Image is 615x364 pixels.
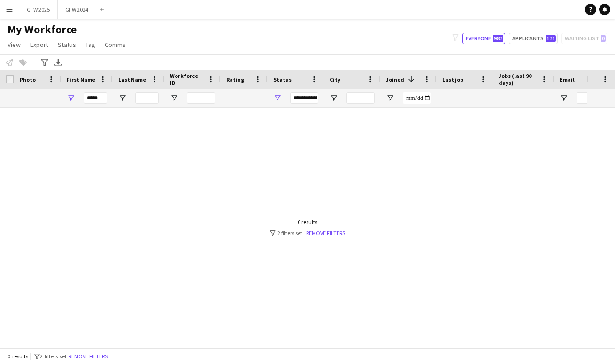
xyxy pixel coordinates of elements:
[30,40,48,49] span: Export
[330,94,338,102] button: Open Filter Menu
[53,57,64,68] app-action-btn: Export XLSX
[270,229,345,236] div: 2 filters set
[85,40,95,49] span: Tag
[118,76,146,83] span: Last Name
[462,33,505,44] button: Everyone987
[442,76,463,83] span: Last job
[187,92,215,104] input: Workforce ID Filter Input
[8,40,21,49] span: View
[118,94,127,102] button: Open Filter Menu
[6,75,14,83] input: Column with Header Selection
[499,72,537,86] span: Jobs (last 90 days)
[20,76,36,83] span: Photo
[386,94,394,102] button: Open Filter Menu
[509,33,558,44] button: Applicants171
[67,94,75,102] button: Open Filter Menu
[8,23,77,37] span: My Workforce
[58,40,76,49] span: Status
[26,38,52,51] a: Export
[82,38,99,51] a: Tag
[135,92,159,104] input: Last Name Filter Input
[273,76,292,83] span: Status
[493,35,503,42] span: 987
[273,94,282,102] button: Open Filter Menu
[105,40,126,49] span: Comms
[560,76,575,83] span: Email
[19,0,58,19] button: GFW 2025
[403,92,431,104] input: Joined Filter Input
[170,94,178,102] button: Open Filter Menu
[330,76,340,83] span: City
[386,76,404,83] span: Joined
[226,76,244,83] span: Rating
[67,351,109,362] button: Remove filters
[58,0,96,19] button: GFW 2024
[67,76,95,83] span: First Name
[270,219,345,226] div: 0 results
[39,57,50,68] app-action-btn: Advanced filters
[170,72,204,86] span: Workforce ID
[101,38,130,51] a: Comms
[40,353,67,360] span: 2 filters set
[306,229,345,236] a: Remove filters
[346,92,375,104] input: City Filter Input
[54,38,80,51] a: Status
[560,94,568,102] button: Open Filter Menu
[4,38,24,51] a: View
[84,92,107,104] input: First Name Filter Input
[546,35,556,42] span: 171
